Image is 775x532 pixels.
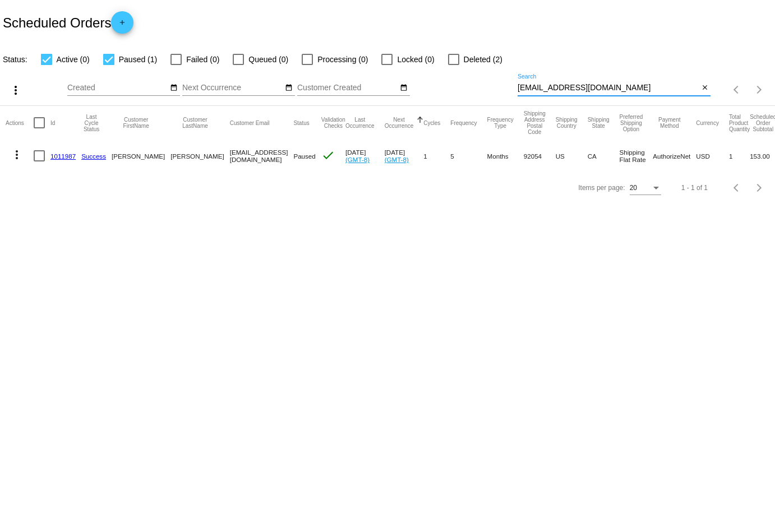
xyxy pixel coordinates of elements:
mat-cell: CA [588,140,620,172]
mat-cell: USD [696,140,729,172]
span: Deleted (2) [464,53,502,66]
mat-icon: close [701,84,709,92]
a: (GMT-8) [385,156,409,163]
button: Change sorting for ShippingState [588,117,610,129]
mat-cell: [DATE] [385,140,424,172]
button: Change sorting for Cycles [423,119,440,126]
div: 1 - 1 of 1 [681,184,708,192]
span: Failed (0) [186,53,219,66]
mat-icon: date_range [400,84,408,92]
button: Change sorting for CustomerFirstName [112,117,160,129]
button: Change sorting for LastOccurrenceUtc [345,117,375,129]
button: Change sorting for Frequency [450,119,477,126]
button: Change sorting for PaymentMethod.Type [653,117,686,129]
span: Locked (0) [397,53,434,66]
input: Next Occurrence [182,84,283,92]
button: Clear [699,82,711,94]
a: 1011987 [50,152,76,160]
mat-cell: [DATE] [345,140,385,172]
mat-cell: 1 [729,140,750,172]
button: Change sorting for PreferredShippingOption [620,114,643,132]
mat-select: Items per page: [630,184,661,192]
a: (GMT-8) [345,156,370,163]
div: Items per page: [578,184,625,192]
span: Processing (0) [317,53,368,66]
button: Previous page [726,177,748,199]
a: Success [81,152,106,160]
mat-cell: US [556,140,588,172]
button: Previous page [726,78,748,101]
mat-icon: add [116,18,129,32]
span: 20 [630,184,637,192]
button: Change sorting for FrequencyType [487,117,514,129]
mat-cell: 1 [423,140,450,172]
span: Paused [293,152,315,160]
mat-icon: more_vert [10,148,24,161]
button: Change sorting for NextOccurrenceUtc [385,117,414,129]
span: Queued (0) [248,53,288,66]
button: Change sorting for CurrencyIso [696,119,719,126]
span: Status: [3,55,27,64]
mat-icon: date_range [170,84,178,92]
input: Customer Created [297,84,398,92]
mat-cell: [PERSON_NAME] [170,140,229,172]
button: Change sorting for Id [50,119,55,126]
button: Change sorting for CustomerEmail [230,119,270,126]
input: Search [518,84,699,92]
button: Next page [748,78,771,101]
span: Active (0) [57,53,90,66]
button: Change sorting for ShippingPostcode [524,110,546,135]
mat-icon: more_vert [9,84,22,97]
mat-icon: check [321,149,335,162]
mat-header-cell: Actions [6,106,34,140]
h2: Scheduled Orders [3,11,133,34]
mat-icon: date_range [285,84,293,92]
mat-cell: AuthorizeNet [653,140,696,172]
input: Created [67,84,168,92]
mat-header-cell: Total Product Quantity [729,106,750,140]
span: Paused (1) [119,53,157,66]
mat-header-cell: Validation Checks [321,106,345,140]
button: Change sorting for ShippingCountry [556,117,578,129]
mat-cell: 92054 [524,140,556,172]
button: Next page [748,177,771,199]
mat-cell: 5 [450,140,487,172]
mat-cell: [PERSON_NAME] [112,140,170,172]
button: Change sorting for LastProcessingCycleId [81,114,102,132]
button: Change sorting for Status [293,119,309,126]
mat-cell: [EMAIL_ADDRESS][DOMAIN_NAME] [230,140,294,172]
button: Change sorting for CustomerLastName [170,117,219,129]
mat-cell: Months [487,140,524,172]
mat-cell: Shipping Flat Rate [620,140,653,172]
